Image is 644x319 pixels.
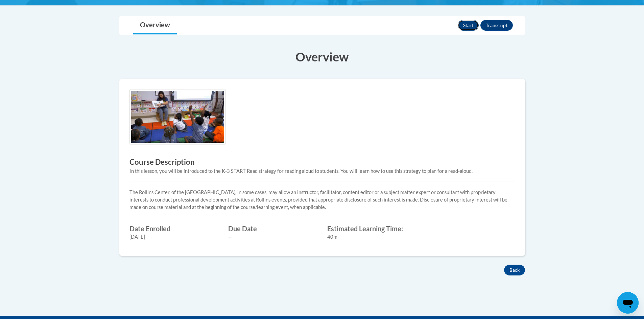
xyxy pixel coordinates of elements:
a: Overview [133,17,177,34]
p: The Rollins Center, of the [GEOGRAPHIC_DATA], in some cases, may allow an instructor, facilitator... [129,189,515,211]
button: Back [504,265,525,275]
label: Date Enrolled [129,225,218,232]
iframe: Button to launch messaging window [617,292,639,314]
button: Start [458,20,479,31]
div: In this lesson, you will be introduced to the K-3 START Read strategy for reading aloud to studen... [129,167,515,175]
label: Estimated Learning Time: [327,225,416,232]
h3: Overview [119,48,525,65]
div: [DATE] [129,233,218,241]
img: Course logo image [129,89,226,145]
h3: Course Description [129,157,515,167]
button: Transcript [480,20,513,31]
div: -- [228,233,317,241]
div: 40m [327,233,416,241]
label: Due Date [228,225,317,232]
